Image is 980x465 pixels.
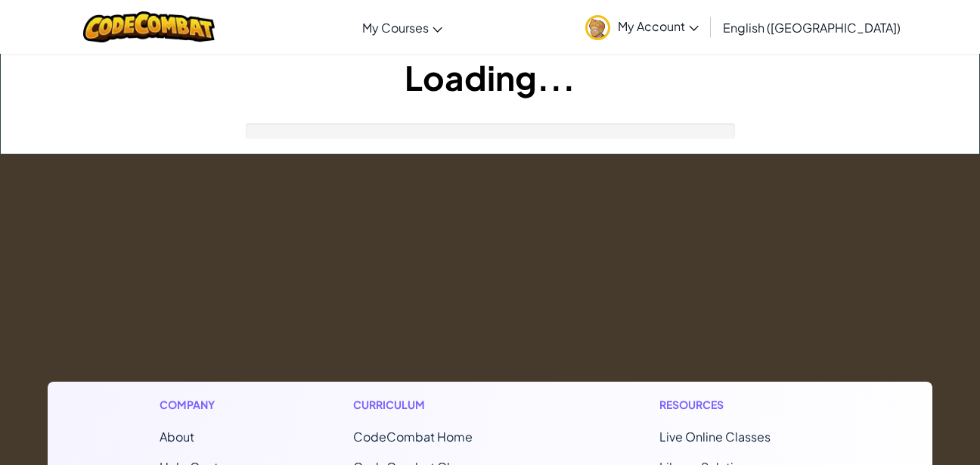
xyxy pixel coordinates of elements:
[715,7,908,48] a: English ([GEOGRAPHIC_DATA])
[353,397,536,413] h1: Curriculum
[160,397,230,413] h1: Company
[1,54,979,101] h1: Loading...
[659,429,771,445] a: Live Online Classes
[659,397,820,413] h1: Resources
[355,7,450,48] a: My Courses
[578,3,706,51] a: My Account
[353,429,473,445] span: CodeCombat Home
[585,15,610,40] img: avatar
[362,20,429,36] span: My Courses
[83,11,216,42] img: CodeCombat logo
[723,20,901,36] span: English ([GEOGRAPHIC_DATA])
[160,429,194,445] a: About
[618,18,699,34] span: My Account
